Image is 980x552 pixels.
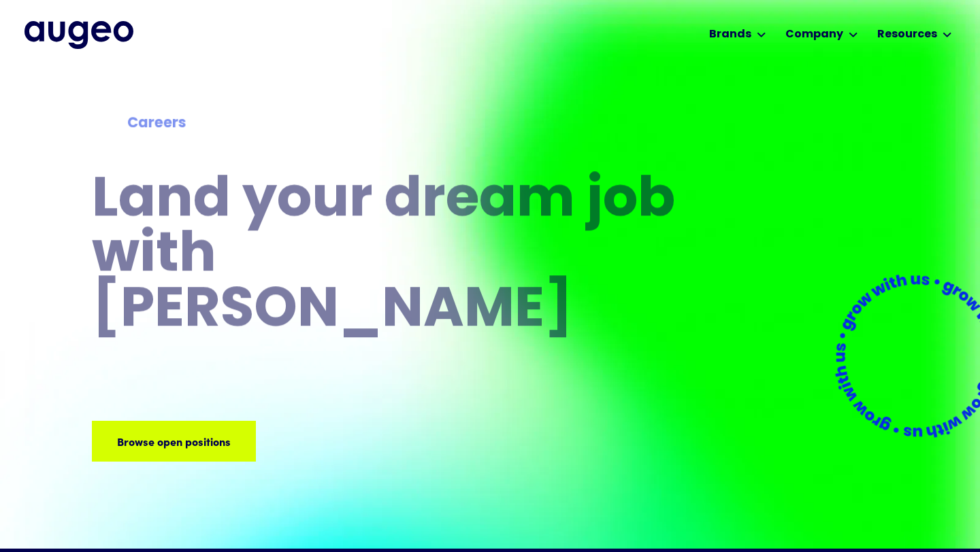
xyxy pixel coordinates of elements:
[785,27,843,43] div: Company
[92,421,256,462] a: Browse open positions
[24,21,133,48] a: home
[709,27,751,43] div: Brands
[92,174,680,339] h1: Land your dream job﻿ with [PERSON_NAME]
[127,116,186,131] strong: Careers
[877,27,937,43] div: Resources
[24,21,133,48] img: Augeo's full logo in midnight blue.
